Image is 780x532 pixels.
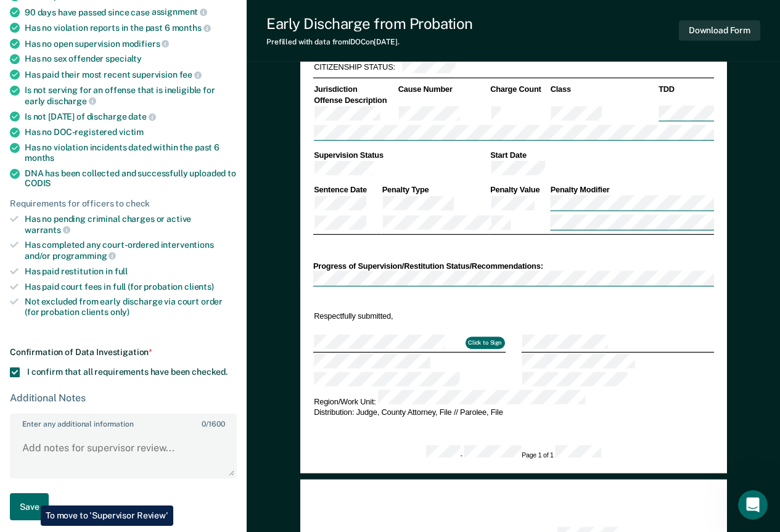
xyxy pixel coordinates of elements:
button: Download Form [679,20,760,41]
div: Requirements for officers to check [10,198,237,209]
div: Has no sex offender [25,54,237,64]
th: Offense Description [313,94,397,105]
div: DNA has been collected and successfully uploaded to [25,168,237,189]
span: / 1600 [202,420,224,428]
div: Has no violation reports in the past 6 [25,22,237,33]
div: Has paid their most recent supervision [25,69,237,80]
th: Class [549,84,658,95]
div: Additional Notes [10,392,237,404]
div: Early Discharge from Probation [266,15,473,33]
span: fee [179,70,202,80]
span: CODIS [25,178,51,188]
div: Has completed any court-ordered interventions and/or [25,240,237,261]
th: Cause Number [397,84,489,95]
td: Respectfully submitted, [313,311,505,322]
span: specialty [105,54,142,63]
div: Has no DOC-registered [25,127,237,137]
span: discharge [47,96,96,106]
th: Jurisdiction [313,84,397,95]
span: victim [119,127,144,137]
span: only) [110,307,129,317]
label: Enter any additional information [11,415,236,428]
div: Has no violation incidents dated within the past 6 [25,142,237,163]
span: date [128,112,155,121]
button: Save [10,493,49,521]
span: months [25,153,54,163]
div: Is not serving for an offense that is ineligible for early [25,85,237,106]
div: Is not [DATE] of discharge [25,111,237,122]
th: TDD [657,84,713,95]
span: warrants [25,225,70,235]
div: Has no open supervision [25,38,237,49]
span: clients) [184,282,214,292]
th: Charge Count [489,84,549,95]
div: 90 days have passed since case [25,7,237,18]
th: Penalty Value [489,184,549,195]
th: Penalty Modifier [549,184,714,195]
th: Supervision Status [313,150,489,160]
div: - Page 1 of 1 [425,446,601,460]
span: 0 [202,420,206,428]
th: Start Date [489,150,713,160]
iframe: Intercom live chat [738,490,768,520]
div: Has no pending criminal charges or active [25,214,237,235]
span: full [115,266,128,276]
th: Sentence Date [313,184,381,195]
div: Has paid restitution in [25,266,237,277]
div: Prefilled with data from IDOC on [DATE] . [266,38,473,46]
td: CITIZENSHIP STATUS: [313,58,401,76]
th: Penalty Type [381,184,490,195]
span: assignment [152,7,207,17]
span: modifiers [122,39,170,49]
td: Region/Work Unit: Distribution: Judge, County Attorney, File // Parolee, File [313,390,713,418]
div: Has paid court fees in full (for probation [25,282,237,292]
div: Progress of Supervision/Restitution Status/Recommendations: [313,261,713,271]
div: Not excluded from early discharge via court order (for probation clients [25,297,237,317]
span: I confirm that all requirements have been checked. [27,367,228,377]
div: Confirmation of Data Investigation [10,347,237,358]
span: programming [52,251,116,261]
button: Click to Sign [465,337,504,349]
span: months [172,23,211,33]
